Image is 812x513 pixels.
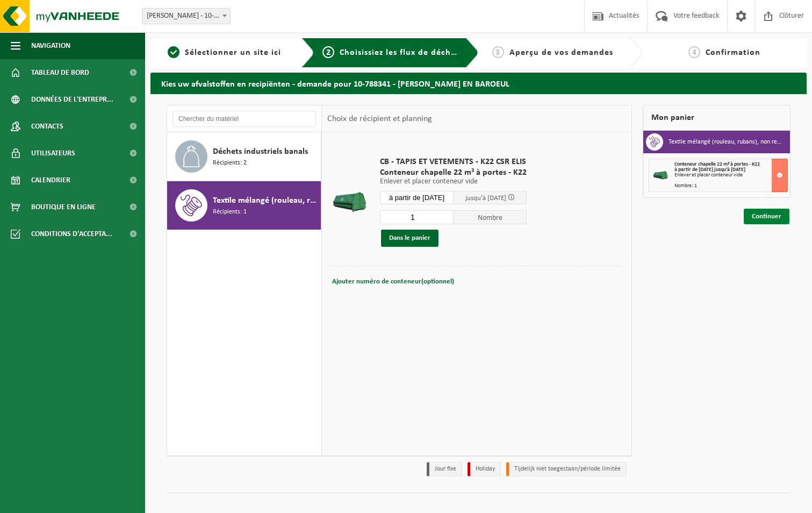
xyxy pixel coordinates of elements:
[380,191,454,204] input: Sélectionnez date
[31,86,113,113] span: Données de l'entrepr...
[213,158,247,168] span: Récipients: 2
[31,32,70,59] span: Navigation
[381,230,439,247] button: Dans le panier
[167,181,321,230] button: Textile mélangé (rouleau, rubans), non recyclable Récipients: 1
[674,173,787,178] div: Enlever et placer conteneur vide
[331,274,455,289] button: Ajouter numéro de conteneur(optionnel)
[142,9,230,24] span: ELIS NORD - 10-788341
[213,145,308,158] span: Déchets industriels banals
[340,48,519,57] span: Choisissiez les flux de déchets et récipients
[213,194,318,207] span: Textile mélangé (rouleau, rubans), non recyclable
[454,210,527,224] span: Nombre
[322,105,437,132] div: Choix de récipient et planning
[674,183,787,189] div: Nombre: 1
[31,220,112,247] span: Conditions d'accepta...
[380,167,527,178] span: Conteneur chapelle 22 m³ à portes - K22
[31,140,75,167] span: Utilisateurs
[156,46,293,59] a: 1Sélectionner un site ici
[168,46,179,58] span: 1
[506,462,627,476] li: Tijdelijk niet toegestaan/période limitée
[150,73,807,94] h2: Kies uw afvalstoffen en recipiënten - demande pour 10-788341 - [PERSON_NAME] EN BAROEUL
[142,8,231,24] span: ELIS NORD - 10-788341
[492,46,504,58] span: 3
[31,167,70,194] span: Calendrier
[509,48,613,57] span: Aperçu de vos demandes
[643,105,791,131] div: Mon panier
[706,48,760,57] span: Confirmation
[213,207,247,217] span: Récipients: 1
[380,156,527,167] span: CB - TAPIS ET VETEMENTS - K22 CSR ELIS
[31,194,96,220] span: Boutique en ligne
[669,133,782,151] h3: Textile mélangé (rouleau, rubans), non recyclable
[688,46,700,58] span: 4
[332,278,454,285] span: Ajouter numéro de conteneur(optionnel)
[173,111,316,127] input: Chercher du matériel
[185,48,281,57] span: Sélectionner un site ici
[167,132,321,181] button: Déchets industriels banals Récipients: 2
[468,462,501,476] li: Holiday
[465,195,506,202] span: jusqu'à [DATE]
[322,46,334,58] span: 2
[31,59,89,86] span: Tableau de bord
[674,167,745,173] strong: à partir de [DATE] jusqu'à [DATE]
[427,462,462,476] li: Jour fixe
[744,209,789,224] a: Continuer
[31,113,63,140] span: Contacts
[380,178,527,186] p: Enlever et placer conteneur vide
[674,161,760,167] span: Conteneur chapelle 22 m³ à portes - K22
